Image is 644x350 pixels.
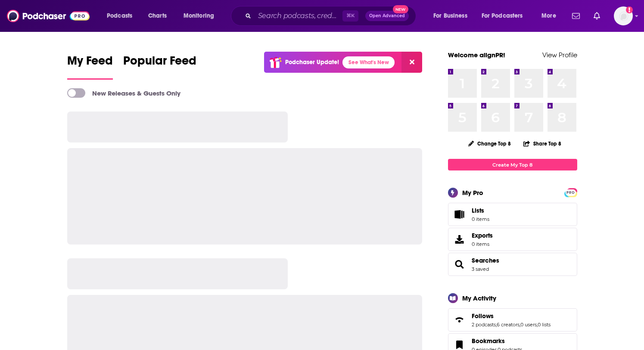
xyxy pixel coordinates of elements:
a: Create My Top 8 [448,159,577,170]
span: Open Advanced [369,14,405,18]
a: Show notifications dropdown [590,9,604,23]
span: 0 items [472,216,489,222]
a: 2 podcasts [472,322,496,328]
a: Follows [472,312,551,320]
a: Popular Feed [123,53,196,80]
span: Popular Feed [123,53,196,73]
div: My Activity [462,294,496,302]
input: Search podcasts, credits, & more... [255,9,342,23]
a: 6 creators [497,322,520,328]
span: Monitoring [184,10,214,22]
a: 0 users [520,322,537,328]
a: Searches [472,257,499,264]
div: Search podcasts, credits, & more... [239,6,424,26]
span: For Business [433,10,467,22]
span: Exports [472,232,493,239]
button: open menu [476,9,535,23]
span: Lists [472,207,489,214]
a: 0 lists [538,322,551,328]
span: 0 items [472,241,493,247]
a: View Profile [542,51,577,59]
button: open menu [177,9,225,23]
button: Show profile menu [614,6,633,25]
a: New Releases & Guests Only [67,88,180,98]
button: open menu [101,9,143,23]
span: , [496,322,497,328]
a: PRO [566,189,576,195]
a: Searches [451,258,468,270]
a: Show notifications dropdown [569,9,583,23]
svg: Add a profile image [626,6,633,13]
p: Podchaser Update! [285,59,339,66]
a: Welcome alignPR! [448,51,505,59]
span: New [393,5,408,13]
a: Bookmarks [472,337,522,345]
a: My Feed [67,53,113,80]
span: , [520,322,520,328]
span: Follows [472,312,494,320]
a: Lists [448,203,577,226]
span: Logged in as alignPR [614,6,633,25]
span: , [537,322,538,328]
span: Charts [148,10,167,22]
button: open menu [535,9,567,23]
img: Podchaser - Follow, Share and Rate Podcasts [7,8,90,24]
span: Podcasts [107,10,132,22]
span: Exports [451,233,468,245]
a: Charts [143,9,172,23]
span: For Podcasters [482,10,523,22]
div: My Pro [462,189,483,197]
button: Share Top 8 [523,135,562,152]
span: My Feed [67,53,113,73]
a: See What's New [342,56,395,68]
button: Open AdvancedNew [365,11,409,21]
span: PRO [566,189,576,196]
span: ⌘ K [342,10,358,22]
span: Follows [448,308,577,331]
span: Lists [472,207,484,214]
span: Searches [448,253,577,276]
button: open menu [427,9,478,23]
img: User Profile [614,6,633,25]
span: More [541,10,556,22]
button: Change Top 8 [463,138,516,149]
a: 3 saved [472,266,489,272]
a: Follows [451,314,468,326]
span: Bookmarks [472,337,505,345]
a: Exports [448,228,577,251]
span: Lists [451,208,468,220]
